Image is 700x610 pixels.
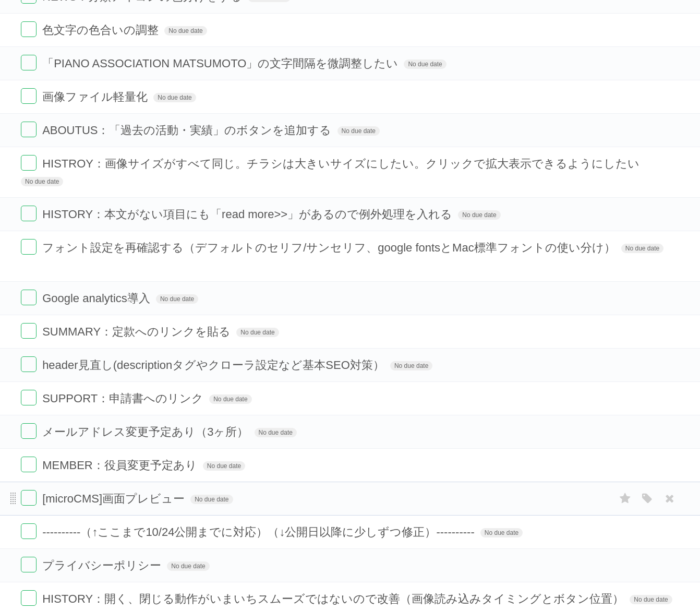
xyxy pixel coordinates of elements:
span: SUMMARY：定款へのリンクを貼る [42,325,233,338]
span: 「PIANO ASSOCIATION MATSUMOTO」の文字間隔を微調整したい [42,57,401,70]
span: No due date [390,361,432,370]
span: No due date [203,461,245,471]
span: MEMBER：役員変更予定あり [42,459,200,472]
label: Done [21,290,37,305]
label: Star task [615,490,635,507]
span: HISTROY：画像サイズがすべて同じ。チラシは大きいサイズにしたい。クリックで拡大表示できるようにしたい [42,157,642,170]
span: No due date [153,93,196,102]
span: ----------（↑ここまで10/24公開までに対応）（↓公開日以降に少しずつ修正）---------- [42,525,477,539]
label: Done [21,88,37,104]
span: No due date [404,59,446,69]
span: No due date [630,595,672,604]
span: メールアドレス変更予定あり（3ヶ所） [42,425,251,438]
span: 画像ファイル軽量化 [42,90,150,103]
span: ABOUTUS：「過去の活動・実績」のボタンを追加する [42,124,334,137]
span: No due date [164,26,207,35]
label: Done [21,390,37,405]
span: プライバシーポリシー [42,559,164,572]
span: No due date [190,495,233,504]
span: HISTORY：本文がない項目にも「read more>>」があるので例外処理を入れる [42,208,455,221]
span: No due date [337,126,380,136]
span: No due date [156,294,198,304]
label: Done [21,323,37,339]
label: Done [21,55,37,70]
label: Done [21,590,37,606]
span: No due date [255,428,297,437]
span: No due date [621,244,663,253]
span: Google analytics導入 [42,292,153,305]
span: HISTORY：開く、閉じる動作がいまいちスムーズではないので改善（画像読み込みタイミングとボタン位置） [42,592,626,605]
span: No due date [167,561,209,571]
label: Done [21,239,37,255]
span: [microCMS]画面プレビュー [42,492,187,505]
span: No due date [21,177,63,186]
label: Done [21,206,37,221]
span: No due date [209,394,251,404]
label: Done [21,155,37,171]
label: Done [21,557,37,572]
label: Done [21,21,37,37]
span: header見直し(descriptionタグやクローラ設定など基本SEO対策） [42,358,387,372]
label: Done [21,356,37,372]
span: No due date [458,210,500,220]
span: フォント設定を再確認する（デフォルトのセリフ/サンセリフ、google fontsとMac標準フォントの使い分け） [42,241,618,254]
label: Done [21,523,37,539]
label: Done [21,490,37,506]
label: Done [21,423,37,439]
span: 色文字の色合いの調整 [42,23,161,37]
span: No due date [480,528,523,537]
label: Done [21,122,37,137]
label: Done [21,457,37,472]
span: No due date [236,328,279,337]
span: SUPPORT：申請書へのリンク [42,392,206,405]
